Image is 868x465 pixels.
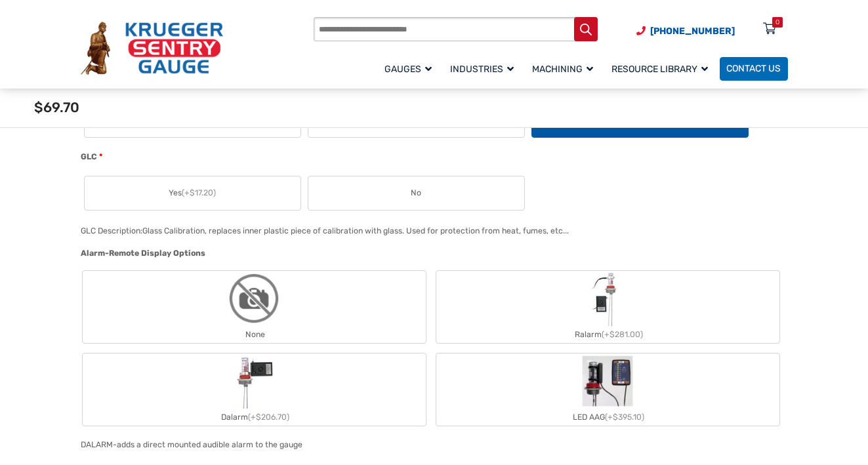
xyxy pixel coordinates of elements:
a: Resource Library [605,55,720,82]
div: LED AAG [436,409,779,426]
abbr: required [99,151,102,163]
span: Industries [450,64,514,75]
span: (+$281.00) [602,330,643,339]
a: Industries [444,55,526,82]
span: Yes [169,187,216,199]
span: Gauges [384,64,432,75]
div: Dalarm [83,409,426,426]
label: LED AAG [436,354,779,426]
span: GLC Description: [81,226,142,235]
span: (+$395.10) [605,413,644,422]
a: Machining [526,55,605,82]
span: Machining [532,64,593,75]
span: (+$17.20) [182,188,216,197]
span: Resource Library [611,64,708,75]
a: Gauges [378,55,444,82]
span: (+$206.70) [248,413,289,422]
div: Glass Calibration, replaces inner plastic piece of calibration with glass. Used for protection fr... [142,226,569,235]
span: DALARM- [81,440,117,449]
span: No [411,187,421,199]
span: GLC [81,152,97,161]
span: Alarm-Remote Display Options [81,249,205,258]
span: [PHONE_NUMBER] [650,26,735,37]
div: adds a direct mounted audible alarm to the gauge [117,440,302,449]
div: None [83,326,426,343]
img: LED Remote Gauge System [580,354,635,409]
div: 0 [775,17,779,28]
a: Contact Us [720,57,788,81]
label: Dalarm [83,354,426,426]
span: $69.70 [34,99,79,115]
div: Ralarm [436,326,779,343]
a: Phone Number (920) 434-8860 [636,24,735,38]
img: Krueger Sentry Gauge [81,22,223,74]
label: Ralarm [436,271,779,343]
span: Contact Us [726,64,781,75]
label: None [83,271,426,343]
